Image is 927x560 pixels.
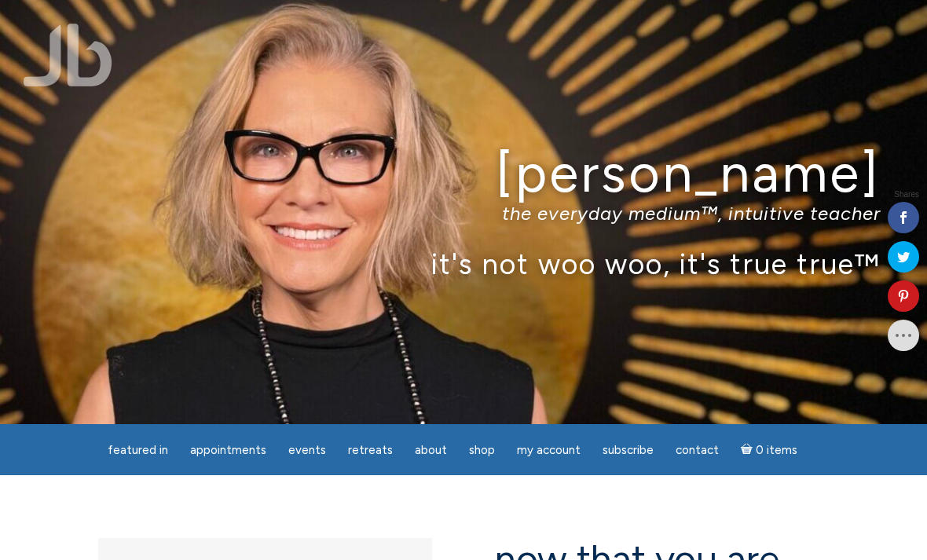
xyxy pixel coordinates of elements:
span: Events [288,443,326,457]
a: featured in [98,435,178,466]
a: Contact [666,435,728,466]
span: 0 items [756,445,797,456]
span: Appointments [190,443,266,457]
a: Appointments [181,435,276,466]
span: About [415,443,447,457]
span: Contact [676,443,719,457]
i: Cart [741,443,756,457]
span: Retreats [348,443,393,457]
a: Events [279,435,335,466]
p: the everyday medium™, intuitive teacher [46,202,881,225]
span: featured in [108,443,168,457]
span: Subscribe [603,443,654,457]
img: Jamie Butler. The Everyday Medium [24,24,112,86]
a: Cart0 items [731,434,807,466]
span: My Account [517,443,581,457]
a: Subscribe [593,435,663,466]
h1: [PERSON_NAME] [46,144,881,203]
span: Shop [469,443,495,457]
span: Shares [894,191,919,199]
a: About [405,435,456,466]
p: it's not woo woo, it's true true™ [46,247,881,280]
a: My Account [507,435,590,466]
a: Retreats [339,435,402,466]
a: Shop [460,435,504,466]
